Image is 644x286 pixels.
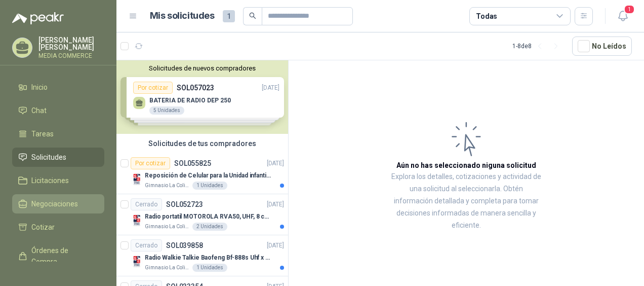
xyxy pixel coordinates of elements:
p: Gimnasio La Colina [145,182,190,190]
img: Company Logo [131,214,143,227]
span: Negociaciones [31,198,78,209]
p: [DATE] [267,200,284,209]
p: Radio Walkie Talkie Baofeng Bf-888s Uhf x 10 Unidades Bateria 2800m Ah [145,253,271,263]
a: Chat [12,101,104,120]
p: Radio portatil MOTOROLA RVA50, UHF, 8 canales, 500MW [145,212,271,222]
a: Tareas [12,124,104,144]
div: Cerrado [131,198,162,210]
a: CerradoSOL039858[DATE] Company LogoRadio Walkie Talkie Baofeng Bf-888s Uhf x 10 Unidades Bateria ... [116,235,288,276]
a: Cotizar [12,218,104,237]
p: MEDIA COMMERCE [38,53,104,59]
p: Gimnasio La Colina [145,223,190,231]
div: Solicitudes de nuevos compradoresPor cotizarSOL057023[DATE] BATERIA DE RADIO DEP 2505 UnidadesPor... [116,60,288,134]
img: Company Logo [131,173,143,186]
p: Gimnasio La Colina [145,264,190,272]
p: SOL039858 [166,242,203,249]
span: Inicio [31,82,48,93]
div: Solicitudes de tus compradores [116,134,288,153]
a: Solicitudes [12,148,104,167]
h3: Aún no has seleccionado niguna solicitud [396,160,536,171]
p: Explora los detalles, cotizaciones y actividad de una solicitud al seleccionarla. Obtén informaci... [390,171,543,232]
a: Por cotizarSOL055825[DATE] Company LogoReposición de Celular para la Unidad infantil (con forro, ... [116,153,288,194]
p: [DATE] [267,241,284,251]
img: Logo peakr [12,12,64,24]
a: Licitaciones [12,171,104,190]
button: Solicitudes de nuevos compradores [120,64,284,72]
button: 1 [614,7,632,25]
h1: Mis solicitudes [150,9,215,23]
span: Órdenes de Compra [31,245,95,267]
div: 2 Unidades [192,223,227,231]
div: 1 Unidades [192,182,227,190]
a: Negociaciones [12,194,104,213]
button: No Leídos [572,37,632,56]
span: 1 [624,5,635,14]
img: Company Logo [131,256,143,268]
span: Tareas [31,128,54,139]
span: Solicitudes [31,152,66,163]
p: [PERSON_NAME] [PERSON_NAME] [38,37,104,51]
p: SOL052723 [166,201,203,208]
span: Cotizar [31,222,55,233]
div: Cerrado [131,239,162,252]
p: [DATE] [267,159,284,168]
span: Licitaciones [31,175,69,186]
div: Todas [476,11,497,22]
a: Órdenes de Compra [12,241,104,271]
div: 1 - 8 de 8 [512,38,564,54]
a: CerradoSOL052723[DATE] Company LogoRadio portatil MOTOROLA RVA50, UHF, 8 canales, 500MWGimnasio L... [116,194,288,235]
a: Inicio [12,78,104,97]
span: 1 [223,10,235,22]
div: Por cotizar [131,157,170,169]
span: search [249,12,256,19]
p: Reposición de Celular para la Unidad infantil (con forro, y vidrio protector) [145,171,271,181]
span: Chat [31,105,47,116]
div: 1 Unidades [192,264,227,272]
p: SOL055825 [174,160,211,167]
